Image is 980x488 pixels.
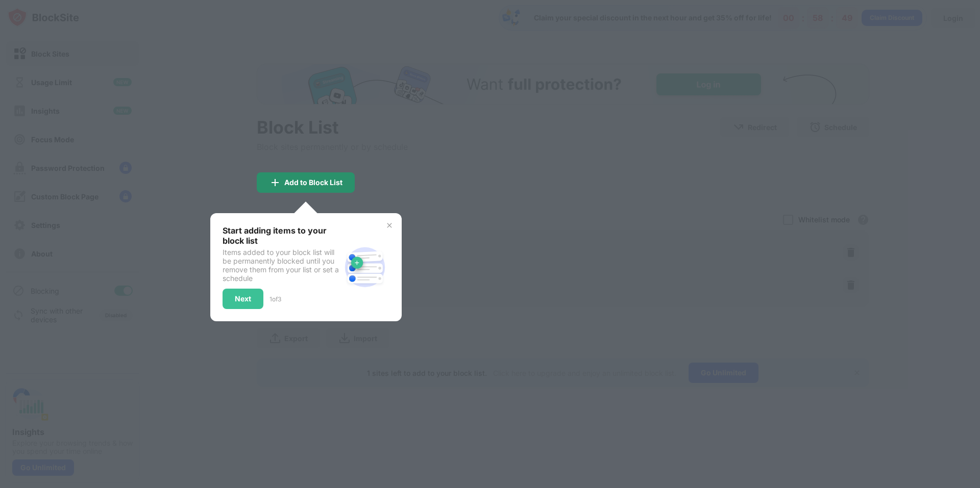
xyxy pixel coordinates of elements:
img: x-button.svg [385,221,394,229]
div: Add to Block List [284,178,342,187]
img: block-site.svg [340,243,389,292]
div: Items added to your block list will be permanently blocked until you remove them from your list o... [223,248,340,282]
div: 1 of 3 [269,295,281,303]
div: Start adding items to your block list [223,225,340,246]
div: Next [235,295,251,303]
